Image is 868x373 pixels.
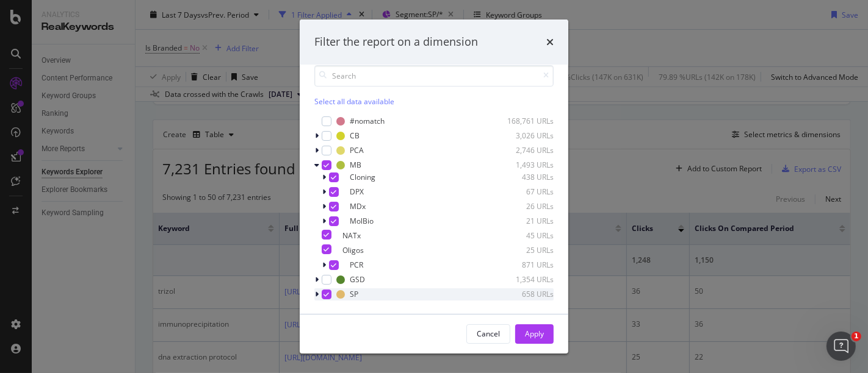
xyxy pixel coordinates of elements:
div: MB [350,160,361,170]
div: 1,493 URLs [494,160,554,170]
button: Cancel [466,324,510,344]
div: PCR [350,260,363,270]
div: 168,761 URLs [494,116,554,126]
div: 26 URLs [494,201,554,211]
div: Select all data available [314,96,554,107]
div: 871 URLs [494,260,554,270]
div: NATx [342,230,361,241]
div: DPX [350,187,364,197]
div: times [546,34,554,50]
div: 1,354 URLs [494,274,554,285]
div: 25 URLs [494,245,554,255]
div: 2,746 URLs [494,145,554,155]
div: Filter the report on a dimension [314,34,478,50]
div: Apply [525,329,544,339]
div: Oligos [342,245,364,255]
iframe: Intercom live chat [826,332,856,361]
span: 1 [852,332,861,341]
div: 67 URLs [494,187,554,197]
div: 21 URLs [494,216,554,226]
div: 45 URLs [494,230,554,241]
div: PCA [350,145,364,155]
div: MolBio [350,216,374,226]
div: 658 URLs [494,289,554,299]
button: Apply [515,324,554,344]
div: Cancel [477,329,500,339]
div: MDx [350,201,366,211]
div: SP [350,289,358,299]
input: Search [314,65,554,87]
div: 438 URLs [494,172,554,182]
div: #nomatch [350,116,385,126]
div: GSD [350,274,365,285]
div: 3,026 URLs [494,130,554,141]
div: Cloning [350,172,375,182]
div: CB [350,130,360,141]
div: modal [300,20,568,353]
